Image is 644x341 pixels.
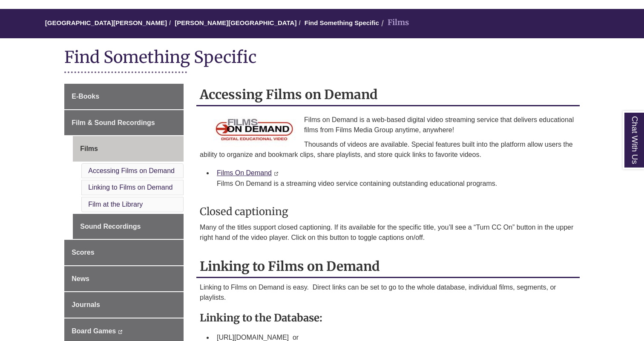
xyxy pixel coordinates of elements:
li: Films [379,17,409,29]
p: Thousands of videos are available. Special features built into the platform allow users the abili... [200,139,576,160]
a: News [64,266,184,292]
p: Films on Demand is a web-based digital video streaming service that delivers educational films fr... [200,115,576,135]
a: Films [73,136,184,162]
a: Linking to Films on Demand [88,184,172,191]
a: Journals [64,292,184,318]
a: Find Something Specific [305,19,379,26]
span: News [72,275,89,282]
span: Board Games [72,327,116,335]
a: E-Books [64,84,184,109]
span: Journals [72,301,100,308]
a: Scores [64,240,184,265]
p: Linking to Films on Demand is easy. Direct links can be set to go to the whole database, individu... [200,282,576,303]
strong: Linking to the Database: [200,311,322,324]
h2: Linking to Films on Demand [196,256,580,278]
span: Scores [72,249,94,256]
a: Film at the Library [88,201,143,208]
a: [GEOGRAPHIC_DATA][PERSON_NAME] [45,19,167,26]
i: This link opens in a new window [273,172,278,176]
a: Sound Recordings [73,214,184,239]
a: Accessing Films on Demand [88,167,175,174]
p: Films On Demand is a streaming video service containing outstanding educational programs. [217,179,573,189]
h3: Closed captioning [200,205,576,218]
span: Film & Sound Recordings [72,119,155,126]
h1: Find Something Specific [64,47,580,69]
i: This link opens in a new window [118,330,123,334]
img: Films on demand [200,113,304,147]
a: Films On Demand [217,169,272,176]
span: E-Books [72,93,99,100]
p: Many of the titles support closed captioning. If its available for the specific title, you’ll see... [200,222,576,243]
a: [PERSON_NAME][GEOGRAPHIC_DATA] [175,19,296,26]
h2: Accessing Films on Demand [196,84,580,106]
a: Film & Sound Recordings [64,110,184,136]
